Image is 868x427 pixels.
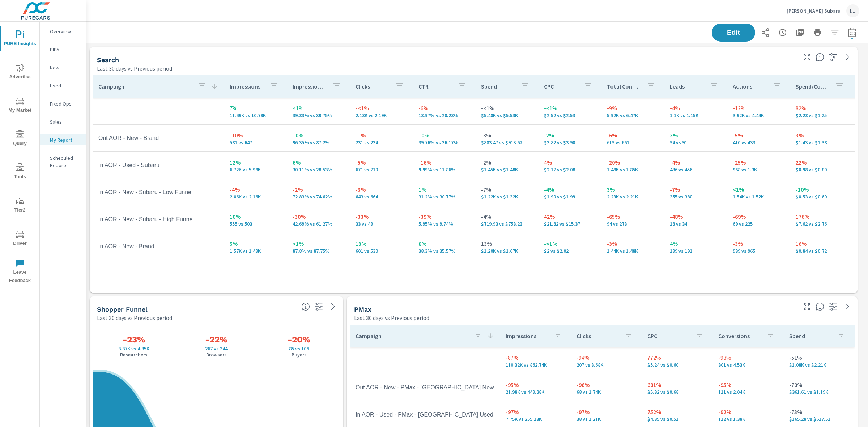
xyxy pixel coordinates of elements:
[789,362,848,368] p: $1,084.58 vs $2,212.40
[670,185,721,194] p: -7%
[796,248,847,254] p: $0.84 vs $0.72
[506,362,565,368] p: 110,320 vs 862,738
[93,129,224,147] td: Out AOR - New - Brand
[230,221,281,227] p: 555 vs 503
[607,212,658,221] p: -65%
[787,8,841,14] p: [PERSON_NAME] Subaru
[607,83,641,90] p: Total Conversions
[789,416,848,422] p: $165.28 vs $617.51
[670,104,721,112] p: -4%
[801,301,813,312] button: Make Fullscreen
[293,194,344,200] p: 72.83% vs 74.62%
[50,46,80,53] p: PIPA
[670,194,721,200] p: 355 vs 380
[796,140,847,145] p: $1.43 vs $1.38
[733,112,784,118] p: 3,923 vs 4,440
[607,185,658,194] p: 3%
[544,212,595,221] p: 42%
[733,239,784,248] p: -3%
[670,248,721,254] p: 199 vs 191
[789,332,831,340] p: Spend
[576,380,636,389] p: -96%
[93,156,224,174] td: In AOR - Used - Subaru
[418,185,470,194] p: 1%
[670,112,721,118] p: 1,101 vs 1,152
[607,167,658,172] p: 1,482 vs 1,845
[846,4,859,17] div: LJ
[796,158,847,167] p: 22%
[607,131,658,140] p: -6%
[796,131,847,140] p: 3%
[230,112,281,118] p: 11.49K vs 10.78K
[544,131,595,140] p: -2%
[647,332,689,340] p: CPC
[718,389,778,395] p: 111 vs 2,038
[418,158,470,167] p: -16%
[356,167,407,172] p: 671 vs 710
[350,406,500,424] td: In AOR - Used - PMax - [GEOGRAPHIC_DATA] Used
[97,56,119,64] h5: Search
[712,24,755,42] button: Edit
[506,416,565,422] p: 7,752 vs 255,133
[93,183,224,201] td: In AOR - New - Subaru - Low Funnel
[796,212,847,221] p: 176%
[647,353,707,362] p: 772%
[733,248,784,254] p: 939 vs 965
[356,140,407,145] p: 231 vs 234
[3,130,37,148] span: Query
[93,238,224,256] td: In AOR - New - Brand
[544,221,595,227] p: $21.82 vs $15.37
[50,118,80,125] p: Sales
[607,221,658,227] p: 94 vs 273
[356,221,407,227] p: 33 vs 49
[418,112,470,118] p: 18.97% vs 20.28%
[733,140,784,145] p: 410 vs 433
[230,140,281,145] p: 581 vs 647
[356,194,407,200] p: 643 vs 664
[418,248,470,254] p: 38.3% vs 35.57%
[789,353,848,362] p: -51%
[356,131,407,140] p: -1%
[607,112,658,118] p: 5.92K vs 6.47K
[0,22,39,288] div: nav menu
[607,194,658,200] p: 2,286 vs 2,209
[418,131,470,140] p: 10%
[607,158,658,167] p: -20%
[40,134,86,145] div: My Report
[647,389,707,395] p: $5.32 vs $0.68
[481,158,532,167] p: -2%
[810,25,825,40] button: Print Report
[356,112,407,118] p: 2,179 vs 2,187
[718,362,778,368] p: 301 vs 4,530
[718,407,778,416] p: -92%
[40,98,86,109] div: Fixed Ops
[50,64,80,71] p: New
[93,210,224,229] td: In AOR - New - Subaru - High Funnel
[50,100,80,107] p: Fixed Ops
[356,185,407,194] p: -3%
[97,306,148,313] h5: Shopper Funnel
[607,140,658,145] p: 619 vs 661
[733,167,784,172] p: 968 vs 1,295
[293,140,344,145] p: 96.35% vs 87.2%
[544,104,595,112] p: -<1%
[796,167,847,172] p: $0.98 vs $0.80
[356,239,407,248] p: 13%
[544,112,595,118] p: $2.52 vs $2.53
[40,80,86,91] div: Used
[230,194,281,200] p: 2.06K vs 2.16K
[576,353,636,362] p: -94%
[230,212,281,221] p: 10%
[293,112,344,118] p: 39.83% vs 39.75%
[789,407,848,416] p: -73%
[481,83,515,90] p: Spend
[293,83,327,90] p: Impression Share
[544,239,595,248] p: -<1%
[647,416,707,422] p: $4.35 vs $0.51
[544,167,595,172] p: $2.17 vs $2.08
[3,30,37,48] span: PURE Insights
[481,140,532,145] p: $883.47 vs $913.62
[801,51,813,63] button: Make Fullscreen
[733,83,767,90] p: Actions
[733,158,784,167] p: -25%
